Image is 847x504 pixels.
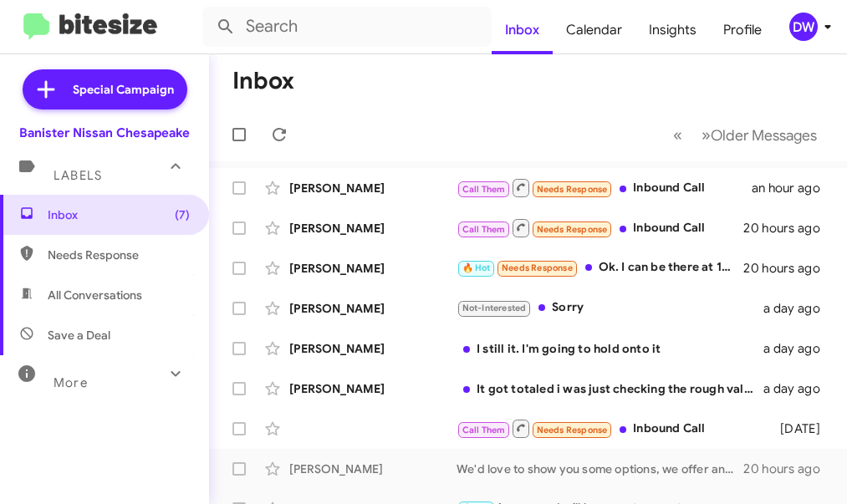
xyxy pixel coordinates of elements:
[457,340,763,357] div: I still it. I'm going to hold onto it
[763,380,834,397] div: a day ago
[775,420,834,437] div: [DATE]
[711,126,817,145] span: Older Messages
[289,220,457,237] div: [PERSON_NAME]
[73,81,174,98] span: Special Campaign
[743,260,834,277] div: 20 hours ago
[289,340,457,357] div: [PERSON_NAME]
[763,300,834,317] div: a day ago
[289,461,457,477] div: [PERSON_NAME]
[691,118,827,152] button: Next
[710,6,775,54] a: Profile
[553,6,635,54] a: Calendar
[19,125,190,141] div: Banister Nissan Chesapeake
[48,247,190,263] span: Needs Response
[462,425,506,435] span: Call Them
[202,7,492,47] input: Search
[462,303,527,313] span: Not-Interested
[775,13,829,41] button: DW
[54,375,88,390] span: More
[457,217,743,238] div: Inbound Call
[48,287,142,303] span: All Conversations
[743,461,834,477] div: 20 hours ago
[289,180,457,196] div: [PERSON_NAME]
[635,6,710,54] a: Insights
[663,118,692,152] button: Previous
[462,262,491,273] span: 🔥 Hot
[457,461,743,477] div: We'd love to show you some options, we offer an information day this is just to stop by and drive...
[232,68,294,94] h1: Inbox
[537,224,608,235] span: Needs Response
[457,380,763,397] div: It got totaled i was just checking the rough value of it
[457,177,752,198] div: Inbound Call
[457,298,763,318] div: Sorry
[492,6,553,54] a: Inbox
[664,118,827,152] nav: Page navigation example
[537,425,608,435] span: Needs Response
[289,260,457,277] div: [PERSON_NAME]
[702,125,711,145] span: »
[502,262,573,273] span: Needs Response
[54,168,102,183] span: Labels
[48,327,110,344] span: Save a Deal
[462,184,506,195] span: Call Them
[537,184,608,195] span: Needs Response
[462,224,506,235] span: Call Them
[175,206,190,223] span: (7)
[457,258,743,277] div: Ok. I can be there at 10 am [DATE]
[457,418,775,439] div: Inbound Call
[48,206,190,223] span: Inbox
[743,220,834,237] div: 20 hours ago
[289,380,457,397] div: [PERSON_NAME]
[789,13,818,41] div: DW
[23,69,187,109] a: Special Campaign
[289,300,457,317] div: [PERSON_NAME]
[763,340,834,357] div: a day ago
[673,125,682,145] span: «
[752,180,834,196] div: an hour ago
